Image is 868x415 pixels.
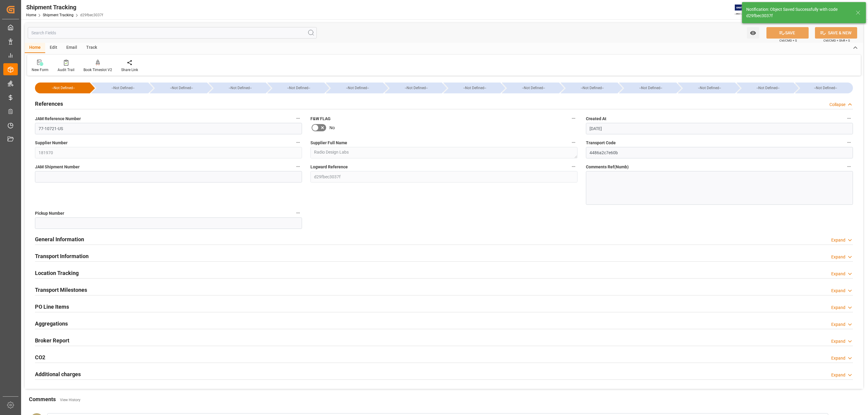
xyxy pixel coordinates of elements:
[737,83,794,93] div: --Not Defined--
[508,83,559,93] div: --Not Defined--
[678,83,735,93] div: --Not Defined--
[443,83,501,93] div: --Not Defined--
[766,27,809,39] button: SAVE
[570,139,577,146] button: Supplier Full Name
[25,43,45,53] div: Home
[150,83,207,93] div: --Not Defined--
[209,83,266,93] div: --Not Defined--
[586,164,629,170] span: Comments Ref(Numb)
[35,116,81,122] span: JAM Reference Number
[35,336,69,345] h2: Broker Report
[570,114,577,122] button: F&W FLAG
[45,43,62,53] div: Edit
[35,252,89,260] h2: Transport Information
[570,163,577,170] button: Logward Reference
[326,83,383,93] div: --Not Defined--
[35,320,68,328] h2: Aggregations
[35,140,68,146] span: Supplier Number
[831,254,845,260] div: Expand
[795,83,853,93] div: --Not Defined--
[35,353,45,361] h2: CO2
[831,304,845,311] div: Expand
[845,163,853,170] button: Comments Ref(Numb)
[831,271,845,277] div: Expand
[35,303,69,311] h2: PO Line Items
[83,67,112,73] div: Book Timeslot V2
[26,3,103,12] div: Shipment Tracking
[215,83,266,93] div: --Not Defined--
[391,83,442,93] div: --Not Defined--
[294,163,302,170] button: JAM Shipment Number
[267,83,325,93] div: --Not Defined--
[294,209,302,217] button: Pickup Number
[747,27,759,39] button: open menu
[329,125,335,131] span: No
[35,269,79,277] h2: Location Tracking
[60,398,80,402] a: View History
[831,372,845,378] div: Expand
[310,164,348,170] span: Logward Reference
[156,83,207,93] div: --Not Defined--
[62,43,82,53] div: Email
[35,235,84,243] h2: General Information
[294,139,302,146] button: Supplier Number
[561,83,618,93] div: --Not Defined--
[35,370,81,378] h2: Additional charges
[779,38,797,43] span: Ctrl/CMD + S
[35,286,87,294] h2: Transport Milestones
[746,6,850,19] div: Notification: Object Saved Successfully with code d29fbec3037f
[32,67,49,73] div: New Form
[35,210,64,217] span: Pickup Number
[831,355,845,361] div: Expand
[29,395,56,403] h2: Comments
[823,38,850,43] span: Ctrl/CMD + Shift + S
[43,13,74,17] a: Shipment Tracking
[801,83,850,93] div: --Not Defined--
[294,114,302,122] button: JAM Reference Number
[41,83,86,93] div: --Not Defined--
[449,83,501,93] div: --Not Defined--
[567,83,618,93] div: --Not Defined--
[310,147,577,158] textarea: Radio Design Labs
[815,27,857,39] button: SAVE & NEW
[831,237,845,243] div: Expand
[831,288,845,294] div: Expand
[28,27,317,39] input: Search Fields
[586,123,853,134] input: DD-MM-YYYY
[831,338,845,345] div: Expand
[735,5,756,15] img: Exertis%20JAM%20-%20Email%20Logo.jpg_1722504956.jpg
[619,83,676,93] div: --Not Defined--
[97,83,149,93] div: --Not Defined--
[831,321,845,328] div: Expand
[845,114,853,122] button: Created At
[58,67,74,73] div: Audit Trail
[91,83,149,93] div: --Not Defined--
[625,83,676,93] div: --Not Defined--
[310,116,331,122] span: F&W FLAG
[332,83,383,93] div: --Not Defined--
[684,83,735,93] div: --Not Defined--
[82,43,102,53] div: Track
[35,83,90,93] div: --Not Defined--
[121,67,138,73] div: Share Link
[273,83,325,93] div: --Not Defined--
[35,100,63,108] h2: References
[586,116,606,122] span: Created At
[26,13,36,17] a: Home
[502,83,559,93] div: --Not Defined--
[743,83,794,93] div: --Not Defined--
[35,164,80,170] span: JAM Shipment Number
[310,140,347,146] span: Supplier Full Name
[829,101,845,108] div: Collapse
[385,83,442,93] div: --Not Defined--
[845,139,853,146] button: Transport Code
[586,140,616,146] span: Transport Code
